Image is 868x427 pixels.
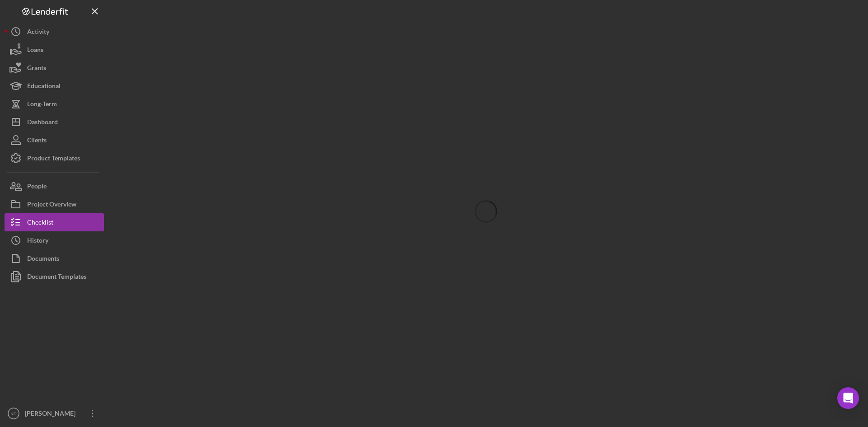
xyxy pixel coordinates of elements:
button: Long-Term [5,95,104,113]
button: People [5,177,104,195]
button: KD[PERSON_NAME] [5,404,104,422]
div: Dashboard [27,113,58,133]
div: Educational [27,77,61,97]
button: Document Templates [5,267,104,286]
div: Grants [27,59,46,79]
div: History [27,231,48,252]
button: Product Templates [5,149,104,167]
button: Documents [5,249,104,267]
div: Document Templates [27,267,86,288]
button: History [5,231,104,249]
div: Activity [27,23,49,43]
button: Clients [5,131,104,149]
div: Checklist [27,213,53,234]
div: Project Overview [27,195,76,216]
div: Loans [27,41,43,61]
div: Product Templates [27,149,80,169]
button: Dashboard [5,113,104,131]
div: Documents [27,249,59,270]
button: Grants [5,59,104,77]
button: Educational [5,77,104,95]
div: [PERSON_NAME] [23,404,81,425]
button: Project Overview [5,195,104,213]
div: Clients [27,131,47,151]
button: Checklist [5,213,104,231]
button: Loans [5,41,104,59]
div: Long-Term [27,95,57,115]
button: Activity [5,23,104,41]
text: KD [10,411,16,416]
div: Open Intercom Messenger [837,387,859,409]
div: People [27,177,47,197]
